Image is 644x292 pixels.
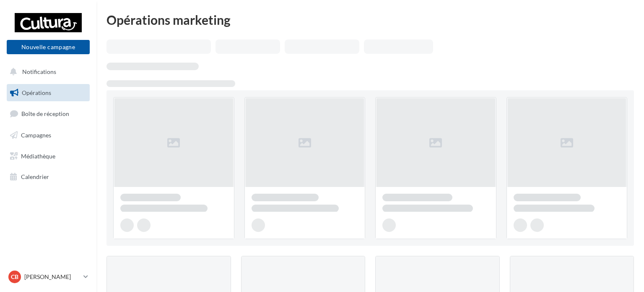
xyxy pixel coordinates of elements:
a: Opérations [5,84,91,102]
a: Boîte de réception [5,105,91,123]
a: Campagnes [5,126,91,144]
span: Médiathèque [21,152,55,159]
button: Notifications [5,63,88,81]
span: Campagnes [21,132,51,139]
button: Nouvelle campagne [7,40,90,54]
div: Opérations marketing [106,13,634,26]
span: CB [11,273,18,281]
span: Boîte de réception [21,110,69,117]
span: Calendrier [21,173,49,180]
a: Médiathèque [5,147,91,165]
a: CB [PERSON_NAME] [7,269,90,285]
a: Calendrier [5,168,91,186]
p: [PERSON_NAME] [24,273,80,281]
span: Opérations [22,89,51,96]
span: Notifications [22,68,56,75]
